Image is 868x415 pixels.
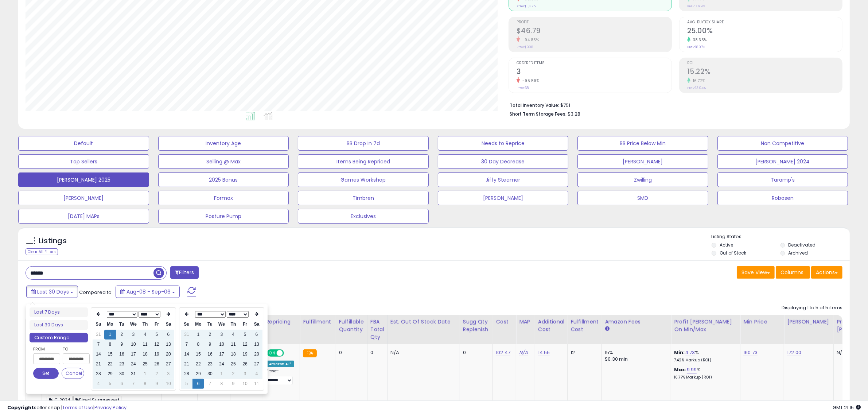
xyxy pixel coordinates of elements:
td: 16 [204,349,216,359]
td: 10 [239,379,251,389]
div: [PERSON_NAME] [787,318,830,326]
td: 14 [181,349,192,359]
td: 20 [163,349,174,359]
div: 0 [339,349,362,356]
span: Ordered Items [517,61,672,65]
td: 9 [116,340,128,349]
div: Repricing [266,318,297,326]
td: 5 [181,379,192,389]
th: Su [181,319,192,329]
td: 1 [139,369,151,379]
li: Last 30 Days [30,320,88,330]
a: N/A [519,349,528,356]
td: 9 [227,379,239,389]
div: 0 [370,349,382,356]
li: $751 [510,100,837,109]
td: 29 [192,369,204,379]
div: Preset: [266,369,295,385]
td: 26 [151,359,163,369]
td: 3 [216,330,227,340]
td: 10 [216,340,227,349]
td: 23 [116,359,128,369]
td: 21 [181,359,192,369]
button: Needs to Reprice [438,136,569,151]
td: 20 [251,349,262,359]
td: 3 [128,330,139,340]
div: Displaying 1 to 5 of 5 items [782,305,842,311]
button: Default [18,136,149,151]
span: ROI [687,61,842,65]
td: 11 [139,340,151,349]
div: % [674,349,735,363]
td: 19 [151,349,163,359]
td: 25 [139,359,151,369]
div: $0.30 min [605,356,665,362]
td: 30 [116,369,128,379]
td: 9 [204,340,216,349]
h2: 15.22% [687,67,842,77]
td: 7 [93,340,104,349]
span: $3.28 [568,110,580,117]
p: Listing States: [712,233,850,240]
a: Terms of Use [62,404,93,411]
td: 11 [227,340,239,349]
div: 12 [571,349,596,356]
th: Tu [116,319,128,329]
h5: Listings [39,236,67,246]
button: Formax [158,191,289,205]
p: N/A [390,349,454,356]
td: 13 [163,340,174,349]
td: 8 [104,340,116,349]
td: 8 [192,340,204,349]
td: 2 [227,369,239,379]
a: 102.47 [496,349,510,356]
button: Inventory Age [158,136,289,151]
td: 27 [163,359,174,369]
button: [DATE] MAPs [18,209,149,224]
td: 8 [139,379,151,389]
small: -94.85% [520,37,539,43]
button: Exclusives [298,209,429,224]
th: The percentage added to the cost of goods (COGS) that forms the calculator for Min & Max prices. [671,315,740,344]
div: 15% [605,349,665,356]
button: [PERSON_NAME] 2024 [717,154,848,169]
button: [PERSON_NAME] [438,191,569,205]
th: Fr [239,319,251,329]
button: Filters [170,266,199,279]
strong: Copyright [7,404,34,411]
td: 24 [216,359,227,369]
b: Min: [674,349,685,356]
label: Out of Stock [720,250,746,256]
td: 7 [181,340,192,349]
td: 28 [93,369,104,379]
button: BB Price Below Min [577,136,708,151]
td: 13 [251,340,262,349]
button: Zwilling [577,172,708,187]
h2: 25.00% [687,27,842,36]
button: Set [33,368,59,379]
small: Prev: 68 [517,86,529,90]
button: Timbren [298,191,429,205]
div: Min Price [743,318,781,326]
button: Robosen [717,191,848,205]
span: Profit [517,20,672,24]
button: Columns [776,266,810,279]
th: Th [139,319,151,329]
td: 31 [93,330,104,340]
span: 2025-10-7 21:15 GMT [833,404,861,411]
div: MAP [519,318,532,326]
button: Save View [737,266,775,279]
button: Selling @ Max [158,154,289,169]
td: 6 [251,330,262,340]
a: 14.55 [538,349,550,356]
th: We [216,319,227,329]
th: We [128,319,139,329]
a: Privacy Policy [94,404,126,411]
th: Th [227,319,239,329]
small: -95.59% [520,78,540,84]
span: OFF [283,350,294,356]
p: 7.42% Markup (ROI) [674,358,735,363]
th: Please note that this number is a calculation based on your required days of coverage and your ve... [460,315,493,344]
td: 4 [139,330,151,340]
td: 26 [239,359,251,369]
